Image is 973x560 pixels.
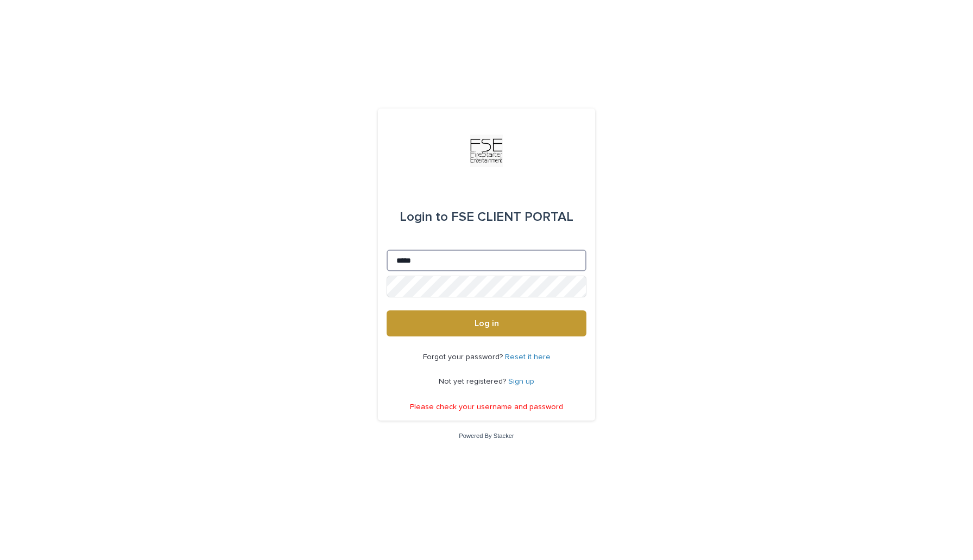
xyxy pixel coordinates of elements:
a: Reset it here [505,353,551,361]
span: Login to [400,211,448,224]
button: Log in [387,310,586,336]
div: FSE CLIENT PORTAL [400,202,573,232]
a: Sign up [508,378,534,385]
a: Powered By Stacker [459,432,514,439]
p: Please check your username and password [410,403,563,412]
img: Km9EesSdRbS9ajqhBzyo [470,135,503,167]
span: Forgot your password? [423,353,505,361]
span: Log in [475,319,499,328]
span: Not yet registered? [439,378,508,385]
